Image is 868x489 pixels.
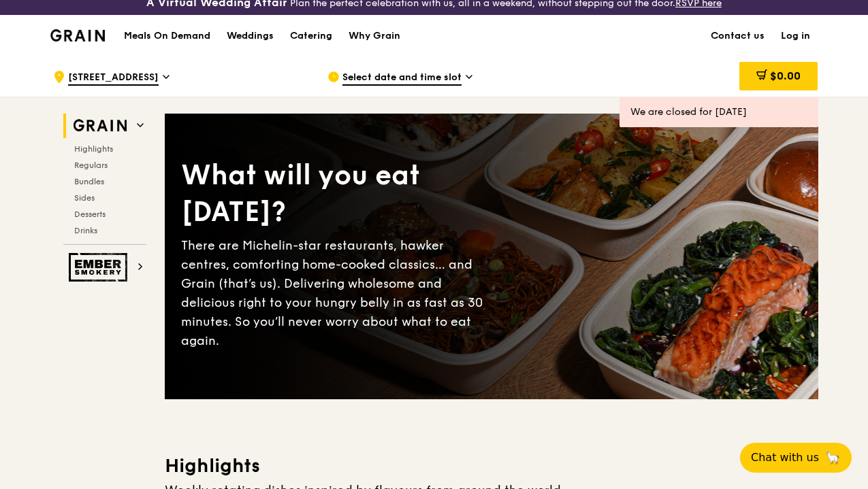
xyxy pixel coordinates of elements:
[68,71,159,86] span: [STREET_ADDRESS]
[50,29,106,41] img: Grain
[219,16,282,56] a: Weddings
[181,236,492,350] div: There are Michelin-star restaurants, hawker centres, comforting home-cooked classics… and Grain (...
[74,226,97,235] span: Drinks
[74,161,108,170] span: Regulars
[69,114,131,138] img: Grain web logo
[290,16,332,56] div: Catering
[181,157,492,231] div: What will you eat [DATE]?
[349,16,400,56] div: Why Grain
[824,450,841,466] span: 🦙
[74,193,95,203] span: Sides
[165,454,818,478] h3: Highlights
[124,29,210,43] h1: Meals On Demand
[50,14,106,55] a: GrainGrain
[751,450,819,466] span: Chat with us
[74,144,113,154] span: Highlights
[630,105,807,119] div: We are closed for [DATE]
[740,443,852,473] button: Chat with us🦙
[703,16,773,56] a: Contact us
[342,71,462,86] span: Select date and time slot
[773,16,818,56] a: Log in
[282,16,340,56] a: Catering
[69,253,131,282] img: Ember Smokery web logo
[227,16,274,56] div: Weddings
[74,209,106,219] span: Desserts
[74,177,104,186] span: Bundles
[340,16,408,56] a: Why Grain
[770,69,801,82] span: $0.00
